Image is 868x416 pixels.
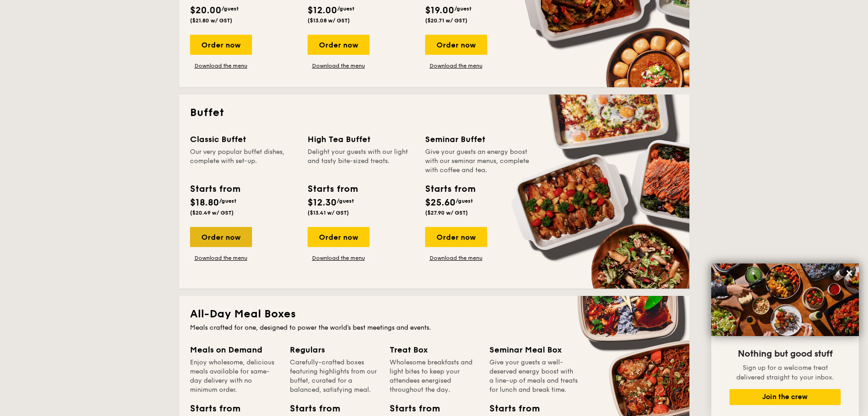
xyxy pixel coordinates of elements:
[190,323,678,332] div: Meals crafted for one, designed to power the world's best meetings and events.
[190,182,240,196] div: Starts from
[390,343,478,356] div: Treat Box
[308,62,370,69] a: Download the menu
[308,5,337,16] span: $12.00
[425,133,532,146] div: Seminar Buffet
[425,210,468,216] span: ($27.90 w/ GST)
[290,402,331,416] div: Starts from
[308,182,357,196] div: Starts from
[308,197,337,208] span: $12.30
[729,389,841,405] button: Join the crew
[190,307,678,321] h2: All-Day Meal Boxes
[190,105,678,120] h2: Buffet
[190,358,279,395] div: Enjoy wholesome, delicious meals available for same-day delivery with no minimum order.
[308,147,414,175] div: Delight your guests with our light and tasty bite-sized treats.
[489,402,530,416] div: Starts from
[308,254,370,262] a: Download the menu
[711,263,859,336] img: DSC07876-Edit02-Large.jpeg
[425,17,467,24] span: ($20.71 w/ GST)
[190,197,219,208] span: $18.80
[337,5,354,12] span: /guest
[190,62,252,69] a: Download the menu
[337,198,354,204] span: /guest
[489,343,578,356] div: Seminar Meal Box
[308,35,370,55] div: Order now
[219,198,236,204] span: /guest
[190,210,234,216] span: ($20.49 w/ GST)
[190,147,297,175] div: Our very popular buffet dishes, complete with set-up.
[425,182,475,196] div: Starts from
[190,343,279,356] div: Meals on Demand
[390,358,478,395] div: Wholesome breakfasts and light bites to keep your attendees energised throughout the day.
[308,210,349,216] span: ($13.41 w/ GST)
[308,227,370,247] div: Order now
[190,227,252,247] div: Order now
[425,197,456,208] span: $25.60
[190,254,252,262] a: Download the menu
[425,62,487,69] a: Download the menu
[425,147,532,175] div: Give your guests an energy boost with our seminar menus, complete with coffee and tea.
[290,358,379,395] div: Carefully-crafted boxes featuring highlights from our buffet, curated for a balanced, satisfying ...
[190,35,252,55] div: Order now
[221,5,239,12] span: /guest
[190,17,232,24] span: ($21.80 w/ GST)
[308,17,350,24] span: ($13.08 w/ GST)
[425,5,454,16] span: $19.00
[390,402,431,416] div: Starts from
[190,5,221,16] span: $20.00
[308,133,414,146] div: High Tea Buffet
[456,198,473,204] span: /guest
[738,348,832,359] span: Nothing but good stuff
[190,402,231,416] div: Starts from
[842,266,857,280] button: Close
[290,343,379,356] div: Regulars
[454,5,472,12] span: /guest
[425,254,487,262] a: Download the menu
[489,358,578,395] div: Give your guests a well-deserved energy boost with a line-up of meals and treats for lunch and br...
[425,35,487,55] div: Order now
[425,227,487,247] div: Order now
[736,364,834,381] span: Sign up for a welcome treat delivered straight to your inbox.
[190,133,297,146] div: Classic Buffet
